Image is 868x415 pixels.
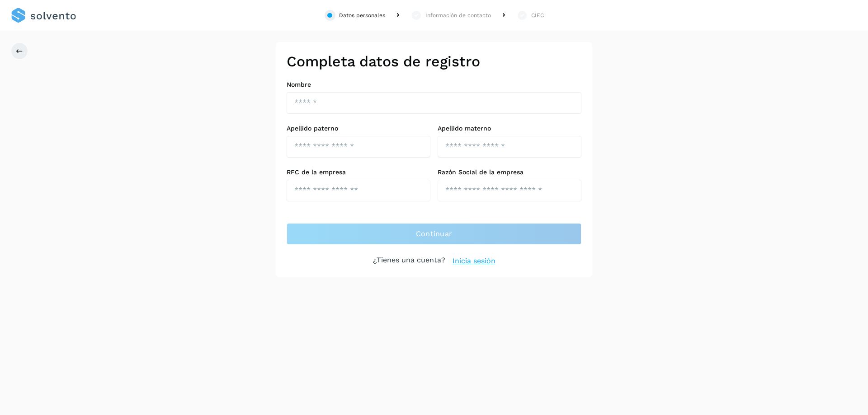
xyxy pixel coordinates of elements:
[287,81,581,89] label: Nombre
[287,53,581,70] h2: Completa datos de registro
[287,168,430,176] label: RFC de la empresa
[373,256,445,266] p: ¿Tienes una cuenta?
[416,229,453,239] span: Continuar
[438,168,581,176] label: Razón Social de la empresa
[453,256,495,266] a: Inicia sesión
[339,11,385,19] div: Datos personales
[287,125,430,132] label: Apellido paterno
[438,125,581,132] label: Apellido materno
[425,11,491,19] div: Información de contacto
[287,223,581,245] button: Continuar
[531,11,544,19] div: CIEC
